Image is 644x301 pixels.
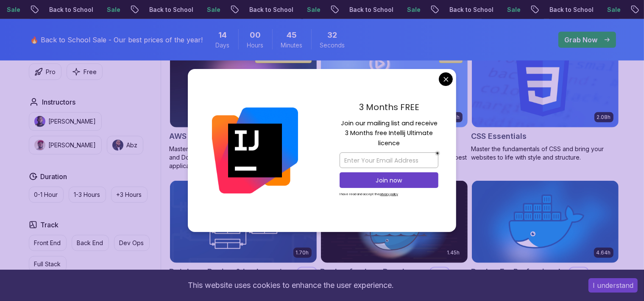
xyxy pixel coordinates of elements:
p: Free [84,68,97,76]
p: Dev Ops [120,239,144,247]
span: Seconds [320,41,345,50]
p: Sale [98,6,125,14]
p: Sale [498,6,525,14]
p: Back to School [40,6,98,14]
h2: Track [41,220,59,230]
span: 14 Days [218,29,227,41]
img: Database Design & Implementation card [170,181,317,263]
p: 🔥 Back to School Sale - Our best prices of the year! [31,35,203,45]
button: instructor img[PERSON_NAME] [29,136,102,155]
p: Pro [46,68,56,76]
button: 1-3 Hours [69,187,106,203]
a: CSS Essentials card2.08hCSS EssentialsMaster the fundamentals of CSS and bring your websites to l... [471,45,619,162]
h2: Instructors [42,97,76,107]
p: Sale [298,6,325,14]
button: Free [67,64,103,80]
p: Back to School [440,6,498,14]
p: Pro [298,268,316,276]
a: Database Design & Implementation card1.70hNEWDatabase Design & ImplementationProSkills in databas... [170,180,317,297]
button: 0-1 Hour [29,187,64,203]
p: 1.70h [296,249,309,256]
button: Front End [29,235,67,251]
button: Pro [29,64,61,80]
h2: Docker For Professionals [471,266,565,278]
p: Master the fundamentals of CSS and bring your websites to life with style and structure. [471,145,619,162]
p: Back to School [340,6,398,14]
p: [PERSON_NAME] [49,117,96,126]
p: Master AWS services like EC2, RDS, VPC, Route 53, and Docker to deploy and manage scalable cloud ... [170,145,317,170]
p: 0-1 Hour [34,191,58,199]
p: Pro [430,268,449,276]
button: +3 Hours [111,187,148,203]
span: 32 Seconds [328,29,337,41]
h2: AWS for Developers [170,130,245,142]
h2: CSS Essentials [471,130,527,142]
p: Pro [569,268,588,276]
p: Back to School [240,6,298,14]
p: +3 Hours [117,191,142,199]
p: Sale [398,6,425,14]
img: instructor img [34,140,45,151]
p: 4.64h [597,249,611,256]
div: This website uses cookies to enhance the user experience. [6,276,576,295]
img: AWS for Developers card [170,45,317,127]
p: 1.45h [447,249,460,256]
span: 0 Hours [250,29,261,41]
p: Back to School [541,6,598,14]
p: [PERSON_NAME] [49,141,96,149]
p: Front End [34,239,61,247]
p: Sale [598,6,625,14]
span: 45 Minutes [287,29,297,41]
span: Minutes [281,41,303,50]
h2: Duration [41,171,67,182]
button: Dev Ops [114,235,150,251]
p: 1-3 Hours [74,191,100,199]
button: instructor imgAbz [107,136,143,155]
p: Sale [198,6,225,14]
h2: Docker for Java Developers [321,266,426,278]
button: Accept cookies [588,278,638,293]
img: instructor img [34,116,45,127]
span: Days [216,41,230,50]
button: Back End [72,235,109,251]
h2: Database Design & Implementation [170,266,293,278]
img: Docker For Professionals card [472,181,619,263]
p: Grab Now [565,35,598,45]
img: CSS Essentials card [472,45,619,127]
p: 2.08h [597,114,611,121]
button: instructor img[PERSON_NAME] [29,112,102,131]
p: Full Stack [34,260,61,268]
img: instructor img [112,140,123,151]
a: AWS for Developers card2.73hJUST RELEASEDAWS for DevelopersProMaster AWS services like EC2, RDS, ... [170,45,317,170]
p: Back to School [140,6,198,14]
p: Back End [77,239,103,247]
p: Abz [127,141,138,149]
span: Hours [247,41,264,50]
button: Full Stack [29,256,67,272]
